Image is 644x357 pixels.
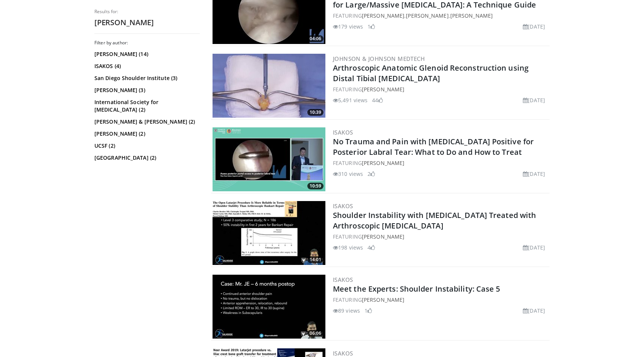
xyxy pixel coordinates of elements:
[94,154,198,162] a: [GEOGRAPHIC_DATA] (2)
[213,127,325,191] img: a6b46373-df7e-4274-92fb-b3bd29e4b914.300x170_q85_crop-smart_upscale.jpg
[94,9,200,15] p: Results for:
[213,275,325,339] a: 06:06
[333,136,534,157] a: No Trauma and Pain with [MEDICAL_DATA] Positive for Posterior Labral Tear: What to Do and How to ...
[94,130,198,138] a: [PERSON_NAME] (2)
[333,276,353,283] a: ISAKOS
[94,86,198,94] a: [PERSON_NAME] (3)
[523,244,545,251] li: [DATE]
[333,284,500,294] a: Meet the Experts: Shoulder Instability: Case 5
[333,85,548,93] div: FEATURING
[333,96,368,104] li: 5,491 views
[94,118,198,126] a: [PERSON_NAME] & [PERSON_NAME] (2)
[368,23,375,30] li: 1
[333,244,363,251] li: 198 views
[362,233,404,240] a: [PERSON_NAME]
[368,244,375,251] li: 4
[94,98,198,113] a: International Society for [MEDICAL_DATA] (2)
[365,307,372,315] li: 1
[213,54,325,118] a: 10:39
[333,170,363,178] li: 310 views
[333,307,360,315] li: 89 views
[362,12,404,19] a: [PERSON_NAME]
[362,296,404,303] a: [PERSON_NAME]
[94,40,200,46] h3: Filter by author:
[362,159,404,166] a: [PERSON_NAME]
[213,54,325,118] img: 4263fba9-eba6-4c4b-b5b8-3de2f26e027c.300x170_q85_crop-smart_upscale.jpg
[333,349,353,357] a: ISAKOS
[333,296,548,304] div: FEATURING
[450,12,493,19] a: [PERSON_NAME]
[307,109,324,116] span: 10:39
[368,170,375,178] li: 2
[333,210,536,231] a: Shoulder Instability with [MEDICAL_DATA] Treated with Arthroscopic [MEDICAL_DATA]
[307,330,324,337] span: 06:06
[333,12,548,20] div: FEATURING , ,
[333,159,548,167] div: FEATURING
[94,18,200,27] h2: [PERSON_NAME]
[333,202,353,210] a: ISAKOS
[94,74,198,82] a: San Diego Shoulder Institute (3)
[213,201,325,265] img: 68a04d2e-cbe8-4f2c-a1fa-4570b81b4a26.300x170_q85_crop-smart_upscale.jpg
[362,86,404,93] a: [PERSON_NAME]
[372,96,383,104] li: 44
[307,256,324,263] span: 14:01
[94,142,198,150] a: UCSF (2)
[94,62,198,70] a: ISAKOS (4)
[333,23,363,30] li: 179 views
[333,233,548,241] div: FEATURING
[213,201,325,265] a: 14:01
[333,55,425,62] a: Johnson & Johnson MedTech
[333,63,529,83] a: Arthroscopic Anatomic Glenoid Reconstruction using Distal Tibial [MEDICAL_DATA]
[307,183,324,189] span: 10:59
[213,127,325,191] a: 10:59
[523,23,545,30] li: [DATE]
[523,96,545,104] li: [DATE]
[94,50,198,58] a: [PERSON_NAME] (14)
[523,170,545,178] li: [DATE]
[333,129,353,136] a: ISAKOS
[523,307,545,315] li: [DATE]
[307,35,324,42] span: 04:06
[406,12,448,19] a: [PERSON_NAME]
[213,275,325,339] img: 129f1316-fec7-4c85-9ccc-24408505d936.300x170_q85_crop-smart_upscale.jpg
